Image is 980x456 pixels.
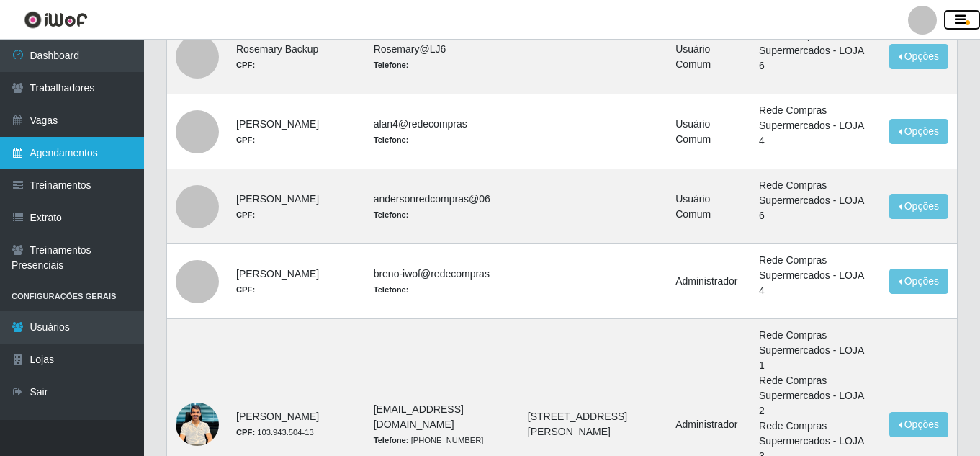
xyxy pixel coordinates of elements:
button: Opções [889,269,948,294]
td: Administrador [667,244,750,319]
button: Opções [889,44,948,69]
strong: CPF: [236,61,255,69]
strong: Telefone: [374,61,409,69]
td: [PERSON_NAME] [228,169,365,244]
li: Rede Compras Supermercados - LOJA 6 [759,28,872,73]
img: CoreUI Logo [24,11,88,29]
strong: CPF: [236,285,255,294]
button: Opções [889,194,948,219]
strong: Telefone: [374,135,409,144]
li: Rede Compras Supermercados - LOJA 4 [759,103,872,148]
li: Rede Compras Supermercados - LOJA 6 [759,178,872,223]
strong: CPF: [236,428,255,437]
button: Opções [889,412,948,437]
td: andersonredcompras@06 [365,169,519,244]
strong: Telefone: [374,210,409,219]
td: Usuário Comum [667,94,750,169]
li: Rede Compras Supermercados - LOJA 4 [759,253,872,298]
strong: CPF: [236,135,255,144]
strong: CPF: [236,210,255,219]
small: [PHONE_NUMBER] [374,436,484,444]
td: breno-iwof@redecompras [365,244,519,319]
td: Rosemary Backup [228,19,365,94]
li: Rede Compras Supermercados - LOJA 1 [759,328,872,373]
td: alan4@redecompras [365,94,519,169]
strong: Telefone: [374,436,409,444]
button: Opções [889,119,948,144]
td: [PERSON_NAME] [228,94,365,169]
td: Usuário Comum [667,19,750,94]
td: Usuário Comum [667,169,750,244]
small: 103.943.504-13 [236,428,314,437]
li: Rede Compras Supermercados - LOJA 2 [759,373,872,419]
td: Rosemary@LJ6 [365,19,519,94]
strong: Telefone: [374,285,409,294]
td: [PERSON_NAME] [228,244,365,319]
